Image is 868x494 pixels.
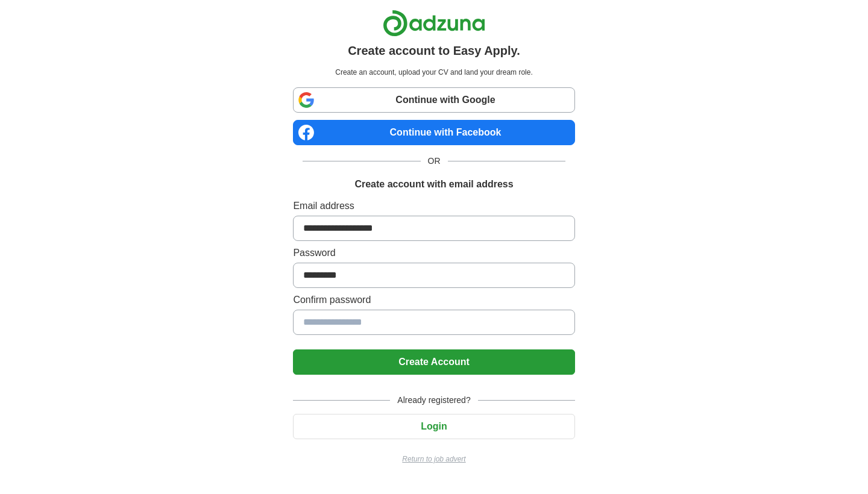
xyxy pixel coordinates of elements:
p: Create an account, upload your CV and land your dream role. [295,67,572,78]
button: Create Account [293,349,574,375]
img: Adzuna logo [383,10,485,37]
label: Confirm password [293,293,574,307]
a: Return to job advert [293,454,574,464]
a: Continue with Google [293,87,574,113]
span: OR [421,155,448,167]
label: Email address [293,199,574,213]
a: Continue with Facebook [293,120,574,145]
span: Already registered? [390,394,477,407]
button: Login [293,414,574,439]
label: Password [293,246,574,260]
h1: Create account to Easy Apply. [348,42,520,60]
h1: Create account with email address [354,177,513,192]
a: Login [293,421,574,431]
